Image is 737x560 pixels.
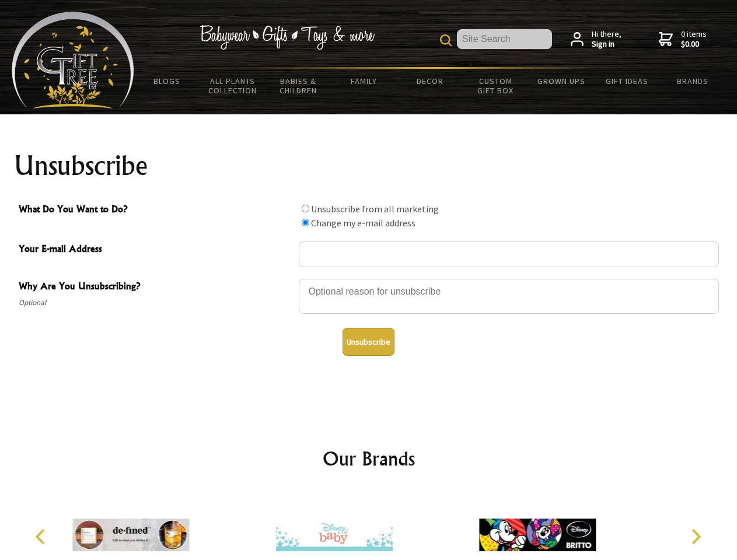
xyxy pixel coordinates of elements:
[683,524,708,549] button: Next
[299,242,719,267] input: Your E-mail Address
[19,296,293,310] span: Optional
[463,69,529,103] a: Custom Gift Box
[343,328,394,356] button: Unsubscribe
[440,34,452,46] img: product search
[266,69,331,103] a: Babies & Children
[681,39,707,50] strong: $0.00
[660,69,726,93] a: Brands
[200,69,266,103] a: All Plants Collection
[311,203,439,215] label: Unsubscribe from all marketing
[134,69,200,93] a: BLOGS
[457,29,552,49] input: Site Search
[302,205,309,212] input: What Do You Want to Do?
[592,29,621,50] span: Hi there,
[681,29,707,50] span: 0 items
[19,242,293,258] span: Your E-mail Address
[302,219,309,226] input: What Do You Want to Do?
[311,217,415,229] label: Change my e-mail address
[29,524,55,549] button: Previous
[528,69,594,93] a: Grown Ups
[23,444,714,473] h2: Our Brands
[592,39,621,50] strong: Sign in
[397,69,463,93] a: Decor
[299,279,719,314] textarea: Why Are You Unsubscribing?
[571,29,621,50] a: Hi there,Sign in
[19,202,293,219] span: What Do You Want to Do?
[200,25,375,50] img: Babywear - Gifts - Toys & more
[12,12,134,108] img: Babyware - Gifts - Toys and more...
[331,69,397,93] a: Family
[594,69,660,93] a: Gift Ideas
[19,279,293,296] span: Why Are You Unsubscribing?
[659,29,707,50] a: 0 items$0.00
[14,152,724,180] h1: Unsubscribe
